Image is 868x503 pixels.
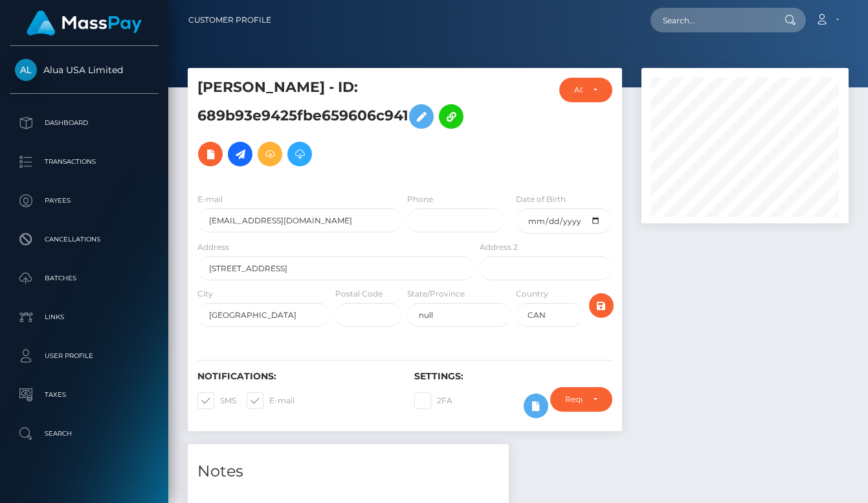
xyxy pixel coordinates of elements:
[247,392,295,409] label: E-mail
[651,8,772,32] input: Search...
[197,392,236,409] label: SMS
[197,78,467,173] h5: [PERSON_NAME] - ID: 689b93e9425fbe659606c941
[197,460,499,483] h4: Notes
[559,78,612,102] button: ACTIVE
[15,424,153,443] p: Search
[407,194,433,205] label: Phone
[10,146,159,178] a: Transactions
[15,113,153,133] p: Dashboard
[15,59,37,81] img: Alua USA Limited
[15,152,153,172] p: Transactions
[10,418,159,450] a: Search
[228,142,252,166] a: Initiate Payout
[480,241,518,253] label: Address 2
[516,288,548,300] label: Country
[197,371,395,382] h6: Notifications:
[15,230,153,249] p: Cancellations
[550,387,612,412] button: Require ID/Selfie Verification
[188,6,271,34] a: Customer Profile
[10,223,159,256] a: Cancellations
[15,346,153,366] p: User Profile
[15,385,153,405] p: Taxes
[10,262,159,295] a: Batches
[197,288,213,300] label: City
[516,194,566,205] label: Date of Birth
[574,85,583,95] div: ACTIVE
[335,288,383,300] label: Postal Code
[10,340,159,372] a: User Profile
[10,301,159,333] a: Links
[15,269,153,288] p: Batches
[407,288,465,300] label: State/Province
[197,194,223,205] label: E-mail
[10,107,159,139] a: Dashboard
[414,371,612,382] h6: Settings:
[15,191,153,210] p: Payees
[197,241,229,253] label: Address
[10,379,159,411] a: Taxes
[565,394,583,405] div: Require ID/Selfie Verification
[10,64,159,76] span: Alua USA Limited
[15,307,153,327] p: Links
[414,392,452,409] label: 2FA
[27,10,142,36] img: MassPay Logo
[10,184,159,217] a: Payees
